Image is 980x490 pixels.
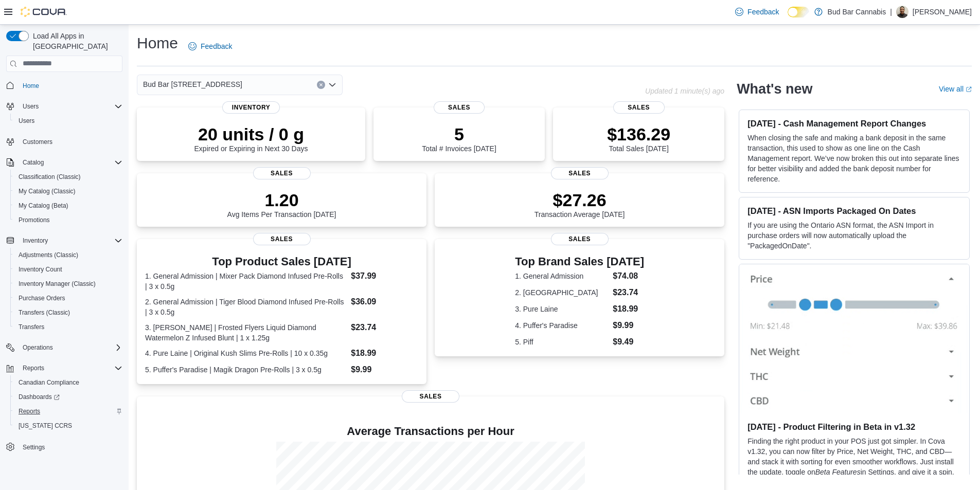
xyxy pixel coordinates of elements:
span: Purchase Orders [14,292,122,304]
p: 20 units / 0 g [194,124,308,144]
span: Settings [19,440,122,453]
a: Classification (Classic) [14,171,85,183]
button: Customers [2,134,127,149]
button: Purchase Orders [10,291,127,305]
a: Home [19,80,43,92]
h3: Top Brand Sales [DATE] [515,256,644,268]
div: Expired or Expiring in Next 30 Days [194,124,308,153]
span: Home [19,79,122,92]
span: Operations [23,343,53,352]
em: Beta Features [815,468,861,476]
h4: Average Transactions per Hour [145,425,716,438]
button: Home [2,78,127,93]
dd: $74.08 [613,270,644,282]
span: Bud Bar [STREET_ADDRESS] [143,78,242,90]
dd: $36.09 [351,296,418,308]
div: Eric C [896,6,908,18]
span: Users [14,115,122,127]
span: Inventory [222,101,280,114]
span: Customers [19,135,122,148]
button: Open list of options [328,81,336,89]
dt: 2. General Admission | Tiger Blood Diamond Infused Pre-Rolls | 3 x 0.5g [145,297,347,317]
div: Transaction Average [DATE] [534,190,625,219]
a: Canadian Compliance [14,376,83,389]
span: Inventory Manager (Classic) [19,280,96,288]
a: My Catalog (Classic) [14,185,80,197]
h1: Home [137,33,178,53]
dd: $23.74 [613,286,644,299]
dd: $9.49 [613,336,644,348]
a: Purchase Orders [14,292,69,304]
input: Dark Mode [788,7,809,17]
button: Reports [2,361,127,375]
span: Adjustments (Classic) [19,251,78,259]
button: Canadian Compliance [10,375,127,390]
span: My Catalog (Classic) [14,185,122,197]
span: Reports [19,407,40,415]
a: [US_STATE] CCRS [14,420,76,432]
button: Inventory [2,233,127,248]
span: Dashboards [19,393,60,401]
p: Finding the right product in your POS just got simpler. In Cova v1.32, you can now filter by Pric... [747,436,961,487]
button: Users [10,114,127,128]
button: Promotions [10,213,127,227]
button: Classification (Classic) [10,170,127,184]
span: Transfers [19,323,44,331]
dt: 3. Pure Laine [515,304,609,314]
a: Users [14,115,39,127]
button: Inventory Manager (Classic) [10,277,127,291]
dd: $37.99 [351,270,418,282]
svg: External link [966,86,972,93]
span: My Catalog (Beta) [14,199,122,212]
a: Reports [14,405,44,418]
dd: $9.99 [613,319,644,332]
span: Sales [253,233,311,245]
span: Customers [23,138,52,146]
span: Washington CCRS [14,420,122,432]
span: Feedback [201,41,232,51]
span: Feedback [747,7,779,17]
span: Settings [23,443,45,451]
span: Home [23,82,39,90]
dt: 5. Puffer's Paradise | Magik Dragon Pre-Rolls | 3 x 0.5g [145,365,347,375]
span: My Catalog (Beta) [19,202,68,210]
a: Feedback [731,2,783,22]
dd: $18.99 [613,303,644,315]
dt: 5. Piff [515,337,609,347]
button: Inventory Count [10,262,127,277]
div: Total Sales [DATE] [607,124,670,153]
dt: 3. [PERSON_NAME] | Frosted Flyers Liquid Diamond Watermelon Z Infused Blunt | 1 x 1.25g [145,322,347,343]
button: Reports [19,362,48,374]
span: Transfers (Classic) [19,308,70,317]
p: | [890,6,892,18]
div: Total # Invoices [DATE] [422,124,496,153]
dd: $23.74 [351,321,418,334]
p: If you are using the Ontario ASN format, the ASN Import in purchase orders will now automatically... [747,220,961,251]
button: [US_STATE] CCRS [10,419,127,433]
span: Sales [551,233,609,245]
p: Bud Bar Cannabis [828,6,886,18]
dt: 4. Puffer's Paradise [515,320,609,331]
a: Settings [19,441,49,453]
a: Inventory Manager (Classic) [14,278,100,290]
button: Clear input [317,81,325,89]
p: 5 [422,124,496,144]
span: Promotions [19,216,50,224]
span: Canadian Compliance [14,376,122,389]
span: Classification (Classic) [14,171,122,183]
span: Reports [23,364,44,372]
p: $27.26 [534,190,625,210]
a: Promotions [14,214,54,226]
a: Feedback [184,36,236,57]
a: My Catalog (Beta) [14,199,73,212]
span: Operations [19,341,122,354]
h2: What's new [737,81,812,97]
span: Adjustments (Classic) [14,249,122,261]
span: Users [23,102,39,111]
span: Dashboards [14,391,122,403]
a: Transfers (Classic) [14,306,74,319]
dt: 1. General Admission [515,271,609,281]
span: Users [19,100,122,113]
p: 1.20 [227,190,336,210]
